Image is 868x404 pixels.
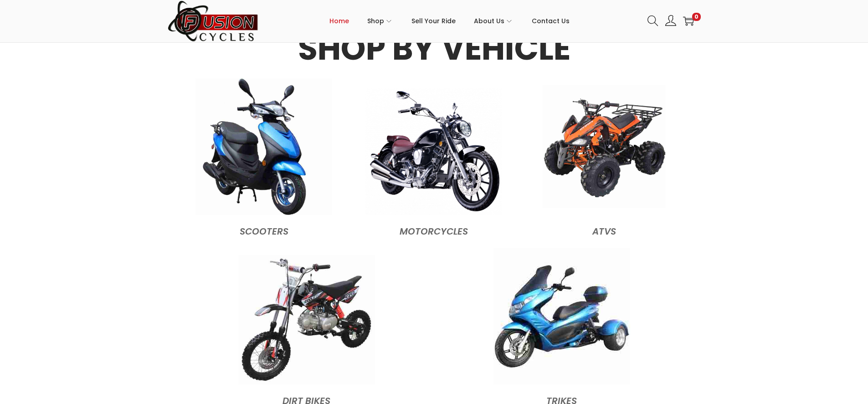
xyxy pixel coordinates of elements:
a: About Us [474,0,514,41]
span: Shop [367,10,384,32]
nav: Primary navigation [259,0,641,41]
a: Home [329,0,349,41]
a: Shop [367,0,393,41]
span: Home [329,10,349,32]
h3: Shop By Vehicle [179,33,689,65]
figcaption: MOTORCYCLES [354,219,514,239]
span: Sell Your Ride [411,10,456,32]
figcaption: ATVs [524,219,684,239]
a: Sell Your Ride [411,0,456,41]
span: Contact Us [532,10,570,32]
figcaption: Scooters [184,219,344,239]
span: About Us [474,10,504,32]
a: Contact Us [532,0,570,41]
a: 0 [683,15,694,26]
